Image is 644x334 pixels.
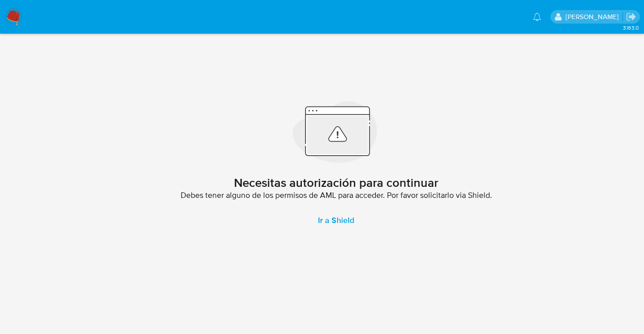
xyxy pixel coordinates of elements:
a: Notificaciones [533,13,541,21]
span: Ir a Shield [318,208,354,233]
a: Salir [626,12,636,22]
h2: Necesitas autorización para continuar [234,175,438,190]
span: Debes tener alguno de los permisos de AML para acceder. Por favor solicitarlo via Shield. [181,190,492,200]
a: Ir a Shield [306,208,366,233]
p: diana.espejo@mercadolibre.com.co [566,12,622,22]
